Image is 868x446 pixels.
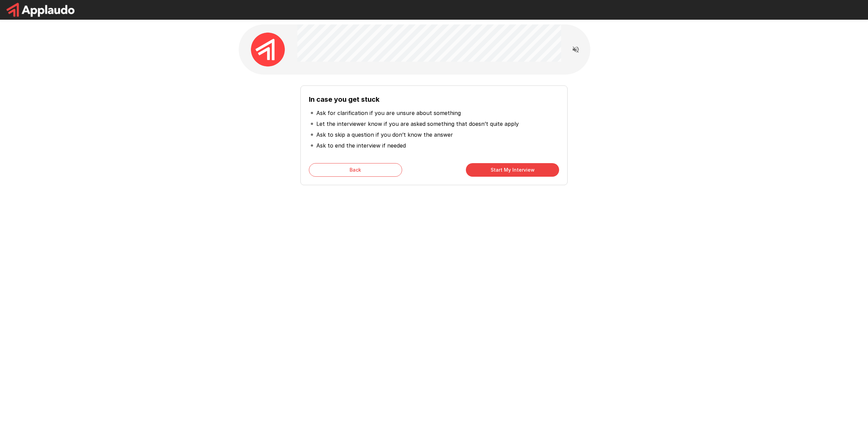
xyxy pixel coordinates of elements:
[316,131,453,139] p: Ask to skip a question if you don’t know the answer
[316,141,406,150] p: Ask to end the interview if needed
[316,120,519,128] p: Let the interviewer know if you are asked something that doesn’t quite apply
[309,163,402,177] button: Back
[251,33,285,66] img: applaudo_avatar.png
[569,43,583,56] button: Read questions aloud
[309,95,379,103] b: In case you get stuck
[466,163,559,177] button: Start My Interview
[316,109,461,117] p: Ask for clarification if you are unsure about something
